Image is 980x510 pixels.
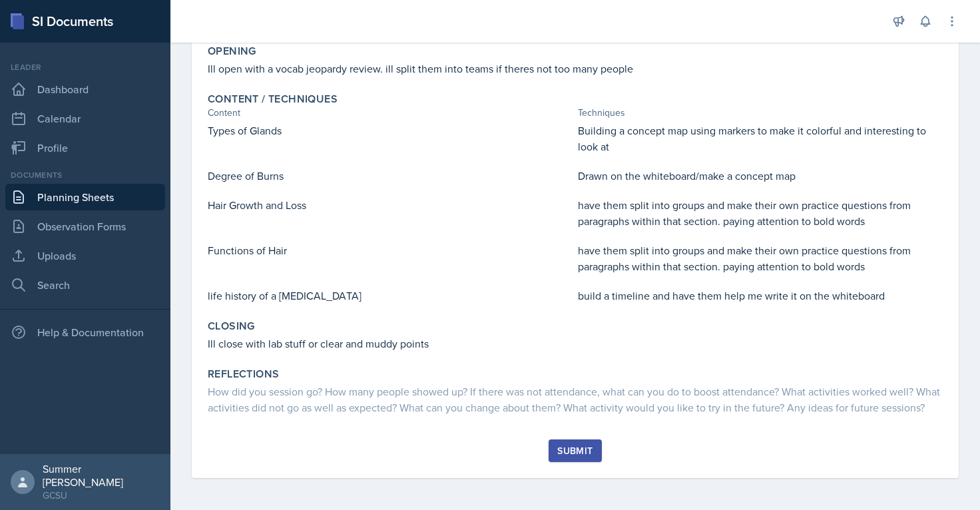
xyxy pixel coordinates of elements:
label: Opening [208,45,256,58]
label: Reflections [208,368,279,381]
p: life history of a [MEDICAL_DATA] [208,288,573,304]
p: Types of Glands [208,123,573,138]
div: GCSU [43,489,160,502]
a: Calendar [5,105,165,132]
label: Content / Techniques [208,93,338,106]
a: Dashboard [5,76,165,103]
a: Planning Sheets [5,184,165,210]
div: Documents [5,169,165,181]
p: have them split into groups and make their own practice questions from paragraphs within that sec... [578,242,943,274]
div: Summer [PERSON_NAME] [43,462,160,489]
a: Observation Forms [5,213,165,240]
label: Closing [208,320,255,333]
div: Content [208,106,573,120]
p: have them split into groups and make their own practice questions from paragraphs within that sec... [578,197,943,229]
p: Functions of Hair [208,242,573,258]
div: Techniques [578,106,943,120]
a: Profile [5,134,165,161]
p: Ill close with lab stuff or clear and muddy points [208,336,943,352]
p: Building a concept map using markers to make it colorful and interesting to look at [578,123,943,154]
button: Submit [549,439,601,462]
a: Uploads [5,242,165,269]
p: Ill open with a vocab jeopardy review. ill split them into teams if theres not too many people [208,61,943,77]
a: Search [5,272,165,298]
div: How did you session go? How many people showed up? If there was not attendance, what can you do t... [208,383,943,415]
p: Drawn on the whiteboard/make a concept map [578,168,943,184]
p: build a timeline and have them help me write it on the whiteboard [578,288,943,304]
div: Help & Documentation [5,319,165,346]
p: Degree of Burns [208,168,573,184]
p: Hair Growth and Loss [208,197,573,213]
div: Submit [557,445,593,456]
div: Leader [5,61,165,73]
